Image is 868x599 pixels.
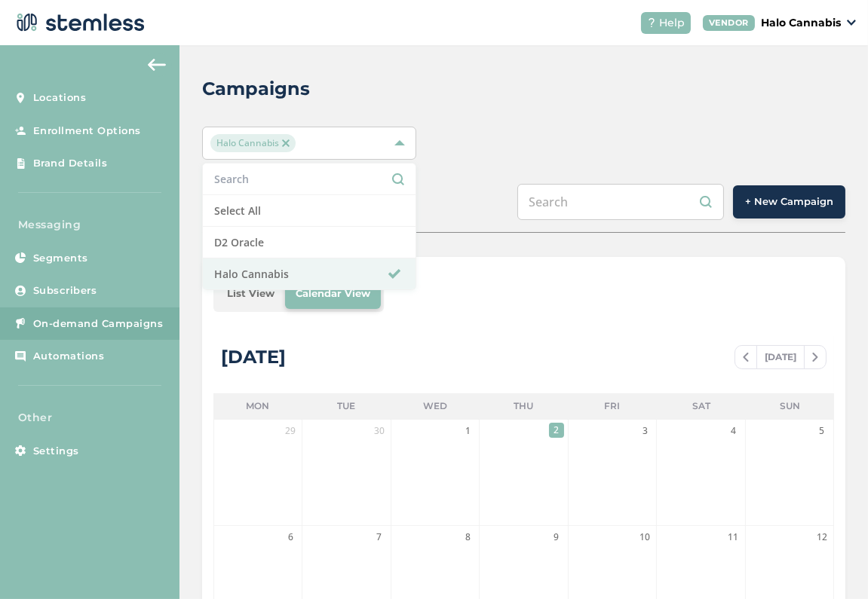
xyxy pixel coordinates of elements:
span: Automations [33,349,105,364]
li: Halo Cannabis [203,258,416,289]
h2: Campaigns [202,75,310,102]
img: icon-arrow-back-accent-c549486e.svg [148,59,166,71]
span: Locations [33,90,87,105]
span: Brand Details [33,156,108,171]
span: Settings [33,444,79,459]
span: Segments [33,251,88,266]
input: Search [214,171,404,187]
span: Subscribers [33,283,97,298]
img: logo-dark-0685b13c.svg [12,8,145,38]
input: Search [517,184,724,220]
img: icon_down-arrow-small-66adaf34.svg [847,20,856,26]
li: D2 Oracle [203,227,416,258]
span: On-demand Campaigns [33,316,164,332]
span: + New Campaign [745,194,833,209]
img: icon-help-white-03924b79.svg [647,18,656,27]
span: Halo Cannabis [210,134,296,152]
span: Help [659,15,685,31]
li: Calendar View [285,279,381,309]
img: icon-close-accent-8a337256.svg [282,139,290,147]
span: Enrollment Options [33,124,141,139]
li: Select All [203,195,416,227]
p: Halo Cannabis [761,15,841,31]
div: VENDOR [703,15,755,31]
iframe: Chat Widget [793,527,868,599]
li: List View [216,279,285,309]
button: + New Campaign [733,185,845,219]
